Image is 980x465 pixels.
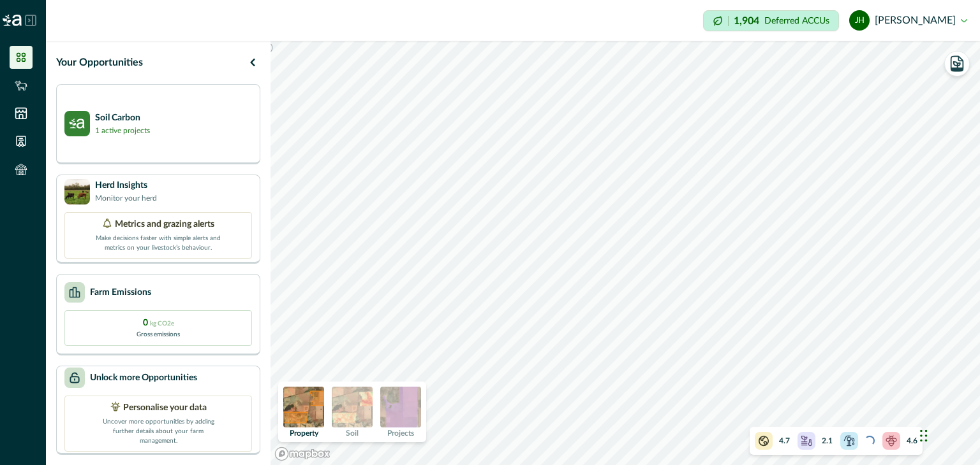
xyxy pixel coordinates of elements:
[274,447,330,461] a: Mapbox logo
[150,320,174,327] span: kg CO2e
[95,179,157,192] p: Herd Insights
[779,435,790,447] p: 4.7
[143,317,174,330] p: 0
[137,330,180,340] p: Gross emissions
[907,435,917,447] p: 4.6
[3,15,22,26] img: Logo
[332,387,373,427] img: soil preview
[346,429,359,437] p: Soil
[95,125,150,136] p: 1 active projects
[90,371,197,385] p: Unlock more Opportunities
[290,429,318,437] p: Property
[56,55,143,70] p: Your Opportunities
[822,435,833,447] p: 2.1
[94,231,222,253] p: Make decisions faster with simple alerts and metrics on your livestock’s behaviour.
[90,286,151,299] p: Farm Emissions
[849,5,967,36] button: justin hodges[PERSON_NAME]
[380,387,421,427] img: projects preview
[283,387,324,427] img: property preview
[387,429,414,437] p: Projects
[123,401,207,415] p: Personalise your data
[115,218,214,231] p: Metrics and grazing alerts
[734,16,759,26] p: 1,904
[94,415,222,446] p: Uncover more opportunities by adding further details about your farm management.
[920,417,928,455] div: Drag
[916,404,980,465] iframe: Chat Widget
[95,192,157,204] p: Monitor your herd
[95,111,150,125] p: Soil Carbon
[764,16,829,25] p: Deferred ACCUs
